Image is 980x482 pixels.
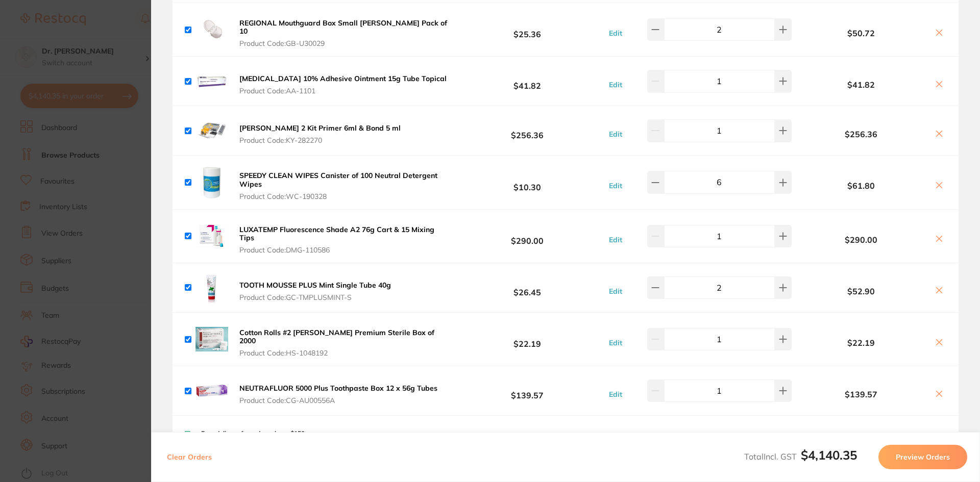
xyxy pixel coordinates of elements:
[239,18,447,36] b: REGIONAL Mouthguard Box Small [PERSON_NAME] Pack of 10
[451,72,603,91] b: $41.82
[239,225,434,242] b: LUXATEMP Fluorescence Shade A2 76g Cart & 15 Mixing Tips
[606,29,625,38] button: Edit
[239,87,447,95] span: Product Code: AA-1101
[801,447,857,463] b: $4,140.35
[606,235,625,244] button: Edit
[606,338,625,347] button: Edit
[195,271,228,304] img: ajhlMmw3eg
[236,18,451,48] button: REGIONAL Mouthguard Box Small [PERSON_NAME] Pack of 10 Product Code:GB-U30029
[239,281,391,290] b: TOOTH MOUSSE PLUS Mint Single Tube 40g
[794,390,928,399] b: $139.57
[606,287,625,296] button: Edit
[744,451,857,462] span: Total Incl. GST
[164,445,215,469] button: Clear Orders
[195,220,228,252] img: d3dqNTZrZg
[451,121,603,140] b: $256.36
[195,323,228,356] img: cmRoNjJhZw
[794,80,928,89] b: $41.82
[201,430,305,437] p: Free delivery for orders above $150
[236,171,451,200] button: SPEEDY CLEAN WIPES Canister of 100 Neutral Detergent Wipes Product Code:WC-190328
[451,382,603,400] b: $139.57
[239,171,437,188] b: SPEEDY CLEAN WIPES Canister of 100 Neutral Detergent Wipes
[236,74,450,95] button: [MEDICAL_DATA] 10% Adhesive Ointment 15g Tube Topical Product Code:AA-1101
[794,130,928,139] b: $256.36
[239,123,401,133] b: [PERSON_NAME] 2 Kit Primer 6ml & Bond 5 ml
[451,20,603,39] b: $25.36
[239,384,437,393] b: NEUTRAFLUOR 5000 Plus Toothpaste Box 12 x 56g Tubes
[239,39,448,47] span: Product Code: GB-U30029
[794,338,928,347] b: $22.19
[606,80,625,89] button: Edit
[794,29,928,38] b: $50.72
[451,226,603,245] b: $290.00
[878,445,967,469] button: Preview Orders
[195,13,228,46] img: Mmh0OW1mbw
[794,181,928,190] b: $61.80
[606,181,625,190] button: Edit
[239,192,448,200] span: Product Code: WC-190328
[236,328,451,358] button: Cotton Rolls #2 [PERSON_NAME] Premium Sterile Box of 2000 Product Code:HS-1048192
[195,114,228,147] img: bmVlcWYyeg
[236,281,394,302] button: TOOTH MOUSSE PLUS Mint Single Tube 40g Product Code:GC-TMPLUSMINT-S
[239,136,401,144] span: Product Code: KY-282270
[236,123,404,145] button: [PERSON_NAME] 2 Kit Primer 6ml & Bond 5 ml Product Code:KY-282270
[236,225,451,255] button: LUXATEMP Fluorescence Shade A2 76g Cart & 15 Mixing Tips Product Code:DMG-110586
[606,390,625,399] button: Edit
[239,246,448,254] span: Product Code: DMG-110586
[239,293,391,301] span: Product Code: GC-TMPLUSMINT-S
[451,278,603,297] b: $26.45
[606,130,625,139] button: Edit
[195,166,228,199] img: a3BjbmMxNw
[451,173,603,192] b: $10.30
[195,65,228,97] img: MWNveXE2Zg
[794,235,928,244] b: $290.00
[239,396,437,404] span: Product Code: CG-AU00556A
[236,384,440,405] button: NEUTRAFLUOR 5000 Plus Toothpaste Box 12 x 56g Tubes Product Code:CG-AU00556A
[239,349,448,357] span: Product Code: HS-1048192
[195,374,228,407] img: Znl1OWF5MQ
[794,287,928,296] b: $52.90
[239,74,447,83] b: [MEDICAL_DATA] 10% Adhesive Ointment 15g Tube Topical
[239,328,434,345] b: Cotton Rolls #2 [PERSON_NAME] Premium Sterile Box of 2000
[451,330,603,349] b: $22.19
